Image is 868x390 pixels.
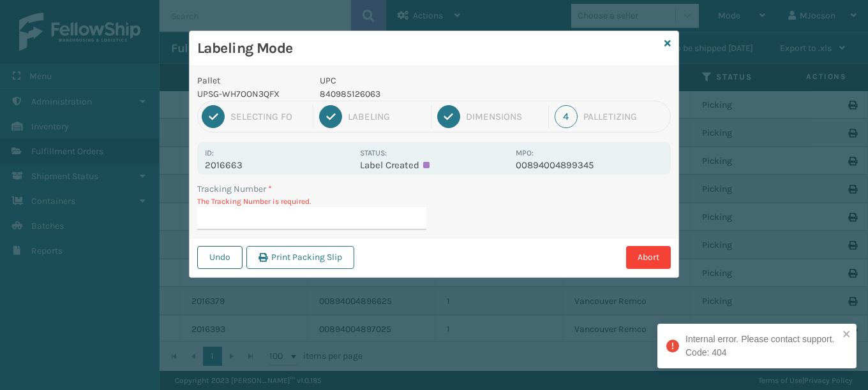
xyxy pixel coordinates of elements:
[626,246,671,269] button: Abort
[516,159,663,171] p: 00894004899345
[197,182,272,196] label: Tracking Number
[197,246,243,269] button: Undo
[466,111,542,122] div: Dimensions
[230,111,307,122] div: Selecting FO
[685,333,839,359] div: Internal error. Please contact support. Code: 404
[197,87,304,101] p: UPSG-WH7OON3QFX
[197,74,304,87] p: Pallet
[437,105,460,128] div: 3
[197,39,659,58] h3: Labeling Mode
[360,148,387,157] label: Status:
[320,74,508,87] p: UPC
[319,105,342,128] div: 2
[360,159,507,171] p: Label Created
[202,105,225,128] div: 1
[205,159,352,171] p: 2016663
[348,111,424,122] div: Labeling
[842,329,851,341] button: close
[320,87,508,101] p: 840985126063
[246,246,354,269] button: Print Packing Slip
[197,196,426,207] p: The Tracking Number is required.
[205,148,214,157] label: Id:
[555,105,578,128] div: 4
[516,148,534,157] label: MPO:
[583,111,666,122] div: Palletizing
